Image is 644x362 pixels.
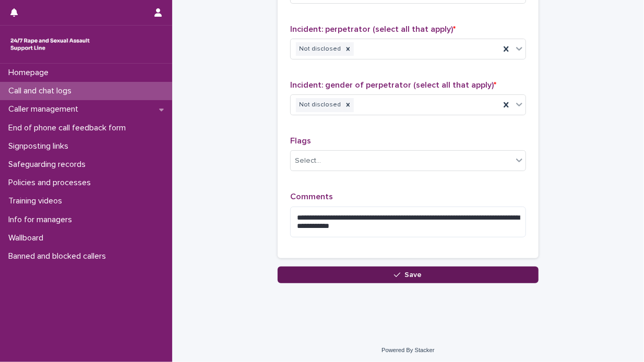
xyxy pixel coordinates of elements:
[290,81,496,89] span: Incident: gender of perpetrator (select all that apply)
[295,155,321,166] div: Select...
[296,98,342,112] div: Not disclosed
[4,215,80,225] p: Info for managers
[4,141,77,151] p: Signposting links
[296,42,342,56] div: Not disclosed
[4,68,57,78] p: Homepage
[290,25,456,33] span: Incident: perpetrator (select all that apply)
[290,137,311,145] span: Flags
[381,347,434,353] a: Powered By Stacker
[4,196,70,206] p: Training videos
[4,160,94,170] p: Safeguarding records
[405,271,422,279] span: Save
[4,123,134,133] p: End of phone call feedback form
[290,192,333,201] span: Comments
[4,104,87,114] p: Caller management
[4,178,99,188] p: Policies and processes
[4,86,80,96] p: Call and chat logs
[8,34,92,55] img: rhQMoQhaT3yELyF149Cw
[4,251,114,261] p: Banned and blocked callers
[4,233,52,243] p: Wallboard
[278,267,539,283] button: Save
